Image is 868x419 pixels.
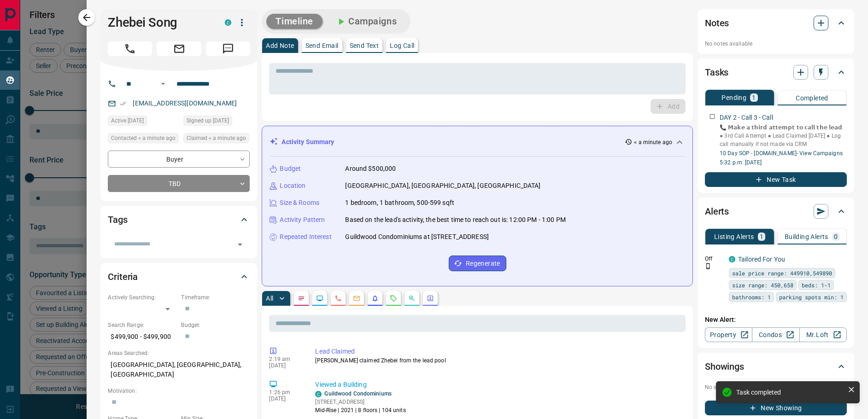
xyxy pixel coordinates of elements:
[108,116,179,128] div: Sun Aug 17 2025
[280,164,301,174] p: Budget
[108,151,250,168] div: Buyer
[270,134,685,151] div: Activity Summary< a minute ago
[705,327,752,342] a: Property
[326,14,406,29] button: Campaigns
[705,40,847,48] p: No notes available
[315,391,322,397] div: condos.ca
[705,401,847,415] button: New Showing
[315,380,682,390] p: Viewed a Building
[108,321,176,329] p: Search Range:
[390,42,414,49] p: Log Call
[269,356,301,362] p: 2:19 am
[111,116,144,125] span: Active [DATE]
[760,233,763,240] p: 1
[181,293,250,302] p: Timeframe:
[108,349,250,357] p: Areas Searched:
[187,116,229,125] span: Signed up [DATE]
[738,256,785,263] a: Tailored For You
[108,387,250,395] p: Motivation:
[705,61,847,83] div: Tasks
[353,295,360,302] svg: Emails
[796,95,828,101] p: Completed
[705,65,728,80] h2: Tasks
[732,292,771,302] span: bathrooms: 1
[752,94,756,101] p: 1
[108,15,211,30] h1: Zhebei Song
[187,134,246,143] span: Claimed < a minute ago
[269,362,301,369] p: [DATE]
[266,42,294,49] p: Add Note
[736,389,844,396] div: Task completed
[705,359,744,374] h2: Showings
[282,137,334,147] p: Activity Summary
[408,295,416,302] svg: Opportunities
[345,164,396,174] p: Around $500,000
[280,232,331,242] p: Repeated Interest
[234,238,246,251] button: Open
[111,134,176,143] span: Contacted < a minute ago
[720,123,847,148] p: 📞 𝗠𝗮𝗸𝗲 𝗮 𝘁𝗵𝗶𝗿𝗱 𝗮𝘁𝘁𝗲𝗺𝗽𝘁 𝘁𝗼 𝗰𝗮𝗹𝗹 𝘁𝗵𝗲 𝗹𝗲𝗮𝗱. ● 3rd Call Attempt ● Lead Claimed [DATE] ● Log call manu...
[802,280,831,290] span: beds: 1-1
[705,204,729,219] h2: Alerts
[721,94,746,101] p: Pending
[720,158,847,167] p: 5:32 p.m. [DATE]
[108,357,250,382] p: [GEOGRAPHIC_DATA], [GEOGRAPHIC_DATA], [GEOGRAPHIC_DATA]
[799,327,847,342] a: Mr.Loft
[705,383,847,391] p: No showings booked
[183,116,250,128] div: Sun Aug 17 2025
[108,266,250,288] div: Criteria
[316,295,323,302] svg: Lead Browsing Activity
[108,329,176,344] p: $499,900 - $499,900
[298,295,305,302] svg: Notes
[280,181,305,191] p: Location
[350,42,379,49] p: Send Text
[729,256,735,262] div: condos.ca
[345,232,489,242] p: Guildwood Condominiums at [STREET_ADDRESS]
[705,315,847,325] p: New Alert:
[120,100,126,107] svg: Email Verified
[705,16,729,30] h2: Notes
[158,78,169,89] button: Open
[705,172,847,187] button: New Task
[705,355,847,378] div: Showings
[720,150,843,157] a: 10 Day SOP - [DOMAIN_NAME]- View Campaigns
[266,14,323,29] button: Timeline
[732,280,793,290] span: size range: 450,658
[427,295,434,302] svg: Agent Actions
[705,263,711,269] svg: Push Notification Only
[206,41,250,56] span: Message
[269,389,301,396] p: 1:26 pm
[732,268,832,278] span: sale price range: 449910,549890
[280,198,319,208] p: Size & Rooms
[133,99,237,107] a: [EMAIL_ADDRESS][DOMAIN_NAME]
[266,295,273,302] p: All
[280,215,325,225] p: Activity Pattern
[634,138,672,146] p: < a minute ago
[108,293,176,302] p: Actively Searching:
[108,212,127,227] h2: Tags
[705,200,847,222] div: Alerts
[720,113,773,122] p: DAY 2 - Call 3 - Call
[108,269,138,284] h2: Criteria
[705,12,847,34] div: Notes
[181,321,250,329] p: Budget:
[345,181,540,191] p: [GEOGRAPHIC_DATA], [GEOGRAPHIC_DATA], [GEOGRAPHIC_DATA]
[183,133,250,146] div: Tue Aug 19 2025
[779,292,844,302] span: parking spots min: 1
[108,41,152,56] span: Call
[345,198,454,208] p: 1 bedroom, 1 bathroom, 500-599 sqft
[752,327,799,342] a: Condos
[108,209,250,231] div: Tags
[785,233,828,240] p: Building Alerts
[157,41,201,56] span: Email
[305,42,339,49] p: Send Email
[334,295,342,302] svg: Calls
[315,406,405,414] p: Mid-Rise | 2021 | 8 floors | 104 units
[705,255,723,263] p: Off
[714,233,754,240] p: Listing Alerts
[315,347,682,356] p: Lead Claimed
[108,175,250,192] div: TBD
[324,390,391,397] a: Guildwood Condominiums
[371,295,379,302] svg: Listing Alerts
[449,256,506,271] button: Regenerate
